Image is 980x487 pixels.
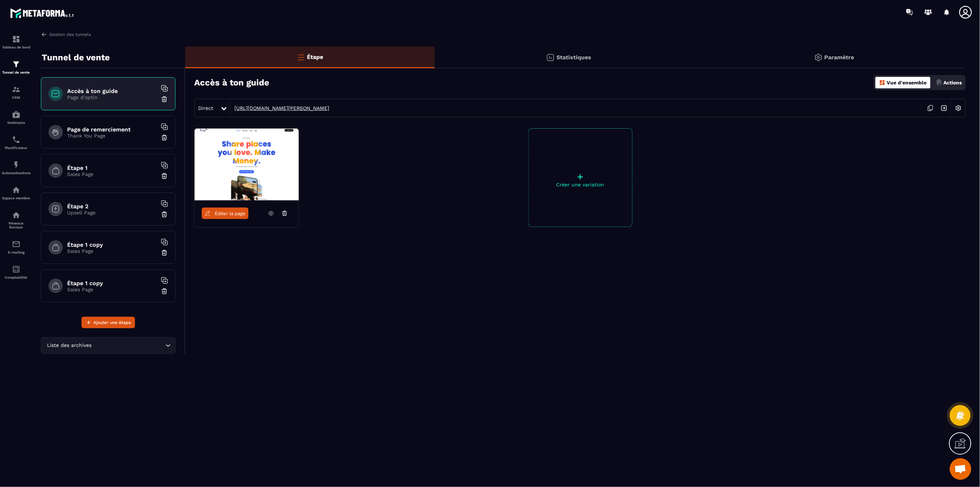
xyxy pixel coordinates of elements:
[2,80,31,105] a: formationformationCRM
[950,458,971,480] a: Mở cuộc trò chuyện
[556,54,591,61] p: Statistiques
[67,287,157,292] p: Sales Page
[2,70,31,74] p: Tunnel de vente
[2,155,31,180] a: automationsautomationsAutomatisations
[67,248,157,254] p: Sales Page
[67,94,157,100] p: Page d'optin
[161,134,168,141] img: trash
[12,161,20,169] img: automations
[529,182,632,187] p: Créer une variation
[67,241,157,248] h6: Étape 1 copy
[2,205,31,235] a: social-networksocial-networkRéseaux Sociaux
[93,342,164,349] input: Search for option
[93,319,131,326] span: Ajouter une étape
[2,221,31,229] p: Réseaux Sociaux
[937,101,951,115] img: arrow-next.bcc2205e.svg
[161,288,168,295] img: trash
[12,60,20,69] img: formation
[46,342,93,349] span: Liste des archives
[879,79,886,86] img: dashboard-orange.40269519.svg
[81,317,135,328] button: Ajouter une étape
[41,337,176,354] div: Search for option
[2,130,31,155] a: schedulerschedulerPlanificateur
[231,105,329,111] a: [URL][DOMAIN_NAME][PERSON_NAME]
[12,85,20,94] img: formation
[2,29,31,55] a: formationformationTableau de bord
[2,146,31,150] p: Planificateur
[41,31,91,38] a: Gestion des tunnels
[12,135,20,144] img: scheduler
[2,260,31,285] a: accountantaccountantComptabilité
[2,105,31,130] a: automationsautomationsWebinaire
[202,208,248,219] a: Éditer la page
[12,110,20,119] img: automations
[2,45,31,49] p: Tableau de bord
[161,249,168,256] img: trash
[944,80,962,85] p: Actions
[41,31,47,38] img: arrow
[67,126,157,133] h6: Page de remerciement
[195,129,299,200] img: image
[952,101,965,115] img: setting-w.858f3a88.svg
[12,186,20,194] img: automations
[67,88,157,94] h6: Accès à ton guide
[2,180,31,205] a: automationsautomationsEspace membre
[936,79,942,86] img: actions.d6e523a2.png
[2,55,31,80] a: formationformationTunnel de vente
[814,53,823,62] img: setting-gr.5f69749f.svg
[198,105,213,111] span: Direct
[887,80,927,85] p: Vue d'ensemble
[161,172,168,180] img: trash
[2,275,31,279] p: Comptabilité
[161,96,168,103] img: trash
[42,50,110,65] p: Tunnel de vente
[67,171,157,177] p: Sales Page
[12,240,20,249] img: email
[10,6,75,19] img: logo
[12,35,20,43] img: formation
[825,54,854,61] p: Paramètre
[2,235,31,260] a: emailemailE-mailing
[297,53,305,61] img: bars-o.4a397970.svg
[215,211,246,216] span: Éditer la page
[12,265,20,274] img: accountant
[2,196,31,200] p: Espace membre
[2,250,31,254] p: E-mailing
[546,53,555,62] img: stats.20deebd0.svg
[2,96,31,99] p: CRM
[2,171,31,175] p: Automatisations
[67,203,157,210] h6: Étape 2
[307,54,323,60] p: Étape
[12,211,20,219] img: social-network
[194,78,269,88] h3: Accès à ton guide
[2,121,31,125] p: Webinaire
[67,164,157,171] h6: Étape 1
[529,172,632,182] p: +
[161,211,168,218] img: trash
[67,280,157,287] h6: Étape 1 copy
[67,210,157,215] p: Upsell Page
[67,133,157,139] p: Thank You Page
